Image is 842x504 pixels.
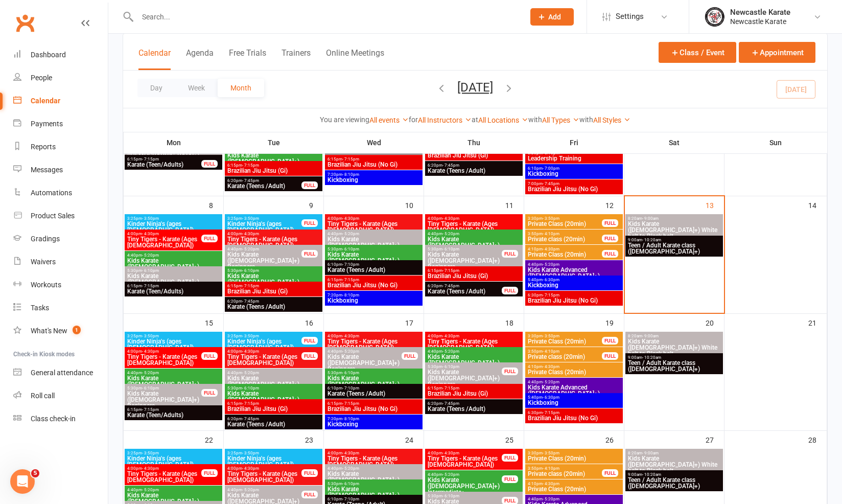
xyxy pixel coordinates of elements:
span: Karate (Teens /Adult) [227,183,302,189]
span: - 7:45pm [242,299,259,304]
span: - 7:15pm [442,386,459,391]
div: Reports [31,143,56,151]
th: Sun [724,132,827,153]
span: 3:50pm [527,232,602,236]
span: - 4:30pm [142,349,159,354]
span: - 5:20pm [142,371,159,375]
span: Teen / Adult Karate class ([DEMOGRAPHIC_DATA]+) [627,242,721,255]
div: Calendar [31,97,60,105]
span: Private class (20min) [527,236,602,242]
span: Kids Karate ([DEMOGRAPHIC_DATA]+) Intermediate+ [427,236,521,255]
span: - 3:50pm [142,334,159,338]
strong: at [472,116,478,124]
span: Kinder Ninja's (ages [DEMOGRAPHIC_DATA]) [227,221,302,233]
span: Brazilian Jiu Jitsu (No Gi) [327,162,420,168]
span: - 3:50pm [543,216,559,221]
span: Brazilian Jiu Jitsu (Gi) [427,391,521,397]
span: 4:00pm [127,349,202,354]
span: Kids Karate ([DEMOGRAPHIC_DATA]+) Intermediate+ [327,375,420,394]
div: People [31,74,52,82]
span: Karate (Teens /Adult) [427,406,521,412]
button: Month [218,79,264,97]
div: FULL [201,160,218,168]
th: Sat [624,132,724,153]
span: Settings [616,5,644,28]
a: General attendance kiosk mode [13,361,108,384]
span: - 6:10pm [442,364,459,369]
span: Private Class (20min) [527,338,602,345]
th: Fri [524,132,624,153]
span: - 7:45pm [543,181,559,186]
span: Add [548,13,561,21]
span: - 7:15pm [142,157,159,162]
span: - 7:45pm [442,401,459,406]
span: 6:20pm [427,284,502,288]
span: Kids Karate ([DEMOGRAPHIC_DATA]+) White belt to Black belt [627,338,721,357]
span: 4:40pm [227,247,302,251]
div: Payments [31,120,63,128]
span: 7:00pm [527,181,621,186]
span: Kinder Ninja's (ages [DEMOGRAPHIC_DATA]) [127,221,220,233]
span: Kids Karate ([DEMOGRAPHIC_DATA]+) Beginners [327,354,402,372]
div: 14 [808,196,827,213]
div: 15 [205,314,223,331]
span: 6:10pm [327,386,420,391]
div: Class check-in [31,415,76,423]
span: 6:20pm [227,299,320,304]
div: 18 [505,314,524,331]
a: Gradings [13,227,108,250]
span: - 7:15pm [242,401,259,406]
div: FULL [602,235,618,242]
span: 8:20am [627,216,721,221]
span: 5:30pm [427,247,502,251]
div: 8 [209,196,223,213]
span: 4:40pm [527,380,621,384]
div: FULL [602,337,618,345]
span: - 6:10pm [442,247,459,251]
div: FULL [301,352,318,360]
span: 5:30pm [127,268,220,273]
button: Agenda [186,48,214,70]
span: - 4:30pm [442,334,459,338]
span: 4:00pm [127,232,202,236]
div: 11 [505,196,524,213]
span: 4:40pm [427,349,521,354]
a: Workouts [13,273,108,296]
span: Tiny Tigers - Karate (Ages [DEMOGRAPHIC_DATA]) [127,236,202,248]
span: - 9:00am [642,334,659,338]
div: FULL [301,337,318,345]
div: Dashboard [31,51,66,59]
span: - 10:20am [642,238,661,242]
span: 4:00pm [227,349,302,354]
span: 6:15pm [327,401,420,406]
span: - 7:15pm [142,407,159,412]
span: Brazilian Jiu Jitsu (Gi) [427,152,521,158]
span: - 4:10pm [543,349,559,354]
span: 4:40pm [527,262,621,267]
span: - 4:30pm [442,216,459,221]
span: - 5:20pm [242,247,259,251]
div: 20 [706,314,724,331]
span: 5 [31,469,39,477]
span: Tiny Tigers - Karate (Ages [DEMOGRAPHIC_DATA]) [427,221,521,233]
span: Kickboxing [527,282,621,288]
span: - 5:20pm [543,380,559,384]
span: Kickboxing [327,177,420,183]
span: 4:10pm [527,247,602,251]
span: - 4:30pm [142,232,159,236]
div: FULL [502,287,518,294]
div: Workouts [31,281,61,289]
span: 6:20pm [427,401,521,406]
span: Kids Karate ([DEMOGRAPHIC_DATA]+) Intermediate+ [127,258,220,276]
span: 7:20pm [327,172,420,177]
span: Kids Karate ([DEMOGRAPHIC_DATA]+) Beginners [327,236,420,255]
div: Waivers [31,258,56,266]
span: 9:00am [627,355,721,360]
span: - 7:15pm [543,293,559,297]
button: Free Trials [229,48,266,70]
span: 4:40pm [327,349,402,354]
th: Mon [124,132,224,153]
span: Karate (Teens /Adult) [427,168,521,174]
span: Kinder Ninja's (ages [DEMOGRAPHIC_DATA]) [127,338,220,351]
span: - 7:45pm [242,178,259,183]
